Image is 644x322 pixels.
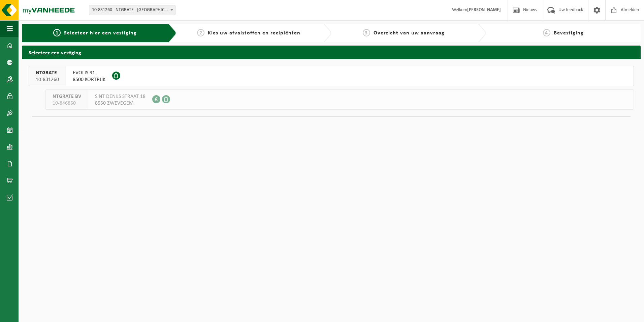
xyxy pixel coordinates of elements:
h2: Selecteer een vestiging [22,46,641,59]
span: 10-831260 [36,76,59,83]
span: 4 [543,29,550,36]
span: Selecteer hier een vestiging [64,30,137,36]
button: NTGRATE 10-831260 EVOLIS 918500 KORTRIJK [29,66,634,86]
span: 2 [197,29,204,36]
span: NTGRATE [36,70,59,76]
span: 1 [53,29,61,36]
span: SINT DENIJS STRAAT 18 [95,93,146,100]
span: NTGRATE BV [53,93,81,100]
strong: [PERSON_NAME] [467,7,501,12]
span: EVOLIS 91 [73,70,105,76]
span: Kies uw afvalstoffen en recipiënten [208,30,300,36]
span: Overzicht van uw aanvraag [374,30,445,36]
span: 10-831260 - NTGRATE - KORTRIJK [89,5,175,15]
span: 8550 ZWEVEGEM [95,100,146,107]
span: Bevestiging [554,30,584,36]
span: 10-831260 - NTGRATE - KORTRIJK [89,5,175,15]
span: 8500 KORTRIJK [73,76,105,83]
span: 10-846850 [53,100,81,107]
span: 3 [363,29,370,36]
